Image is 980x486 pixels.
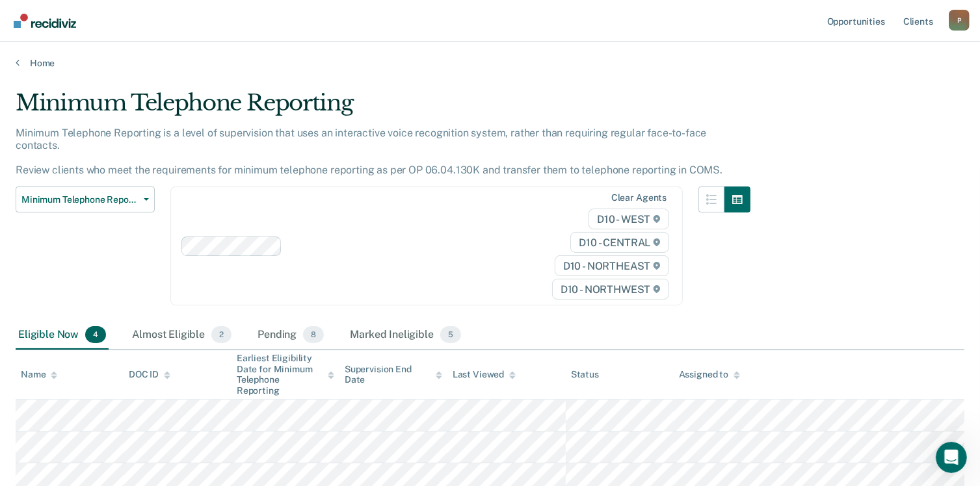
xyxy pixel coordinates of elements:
span: 8 [303,326,324,343]
div: DOC ID [129,369,170,380]
div: Clear agents [611,192,667,203]
span: D10 - WEST [589,209,669,229]
div: Earliest Eligibility Date for Minimum Telephone Reporting [237,353,334,396]
span: Minimum Telephone Reporting [21,194,139,205]
iframe: Intercom live chat [936,442,967,473]
button: Minimum Telephone Reporting [16,186,155,212]
a: Home [16,57,964,69]
span: 5 [440,326,461,343]
div: Name [21,369,57,380]
span: 2 [211,326,232,343]
div: Minimum Telephone Reporting [16,90,750,127]
div: Pending8 [255,321,326,350]
div: P [949,10,970,31]
p: Minimum Telephone Reporting is a level of supervision that uses an interactive voice recognition ... [16,127,722,177]
div: Almost Eligible2 [129,321,234,350]
span: D10 - NORTHEAST [555,255,669,276]
img: Recidiviz [14,14,76,28]
div: Last Viewed [453,369,516,380]
span: D10 - NORTHWEST [552,279,669,300]
div: Supervision End Date [345,364,442,386]
button: Profile dropdown button [949,10,970,31]
div: Assigned to [679,369,740,380]
div: Eligible Now4 [16,321,109,350]
div: Marked Ineligible5 [347,321,464,350]
div: Status [571,369,599,380]
span: 4 [85,326,106,343]
span: D10 - CENTRAL [570,232,669,253]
